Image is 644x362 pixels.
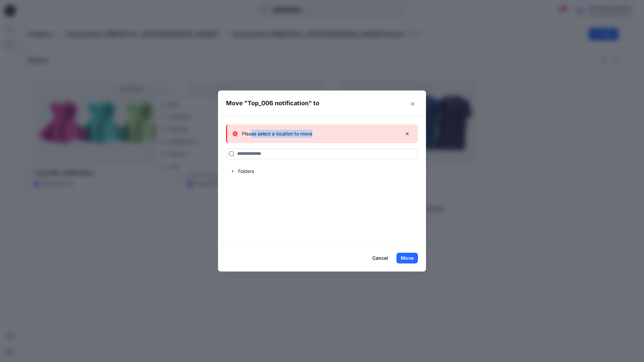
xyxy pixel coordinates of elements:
header: Move " " to [218,90,416,116]
p: Top_006 notification [248,99,309,108]
button: Cancel [368,253,392,263]
button: Close [407,99,418,109]
button: Move [396,253,418,263]
p: Please select a location to move [242,130,312,138]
